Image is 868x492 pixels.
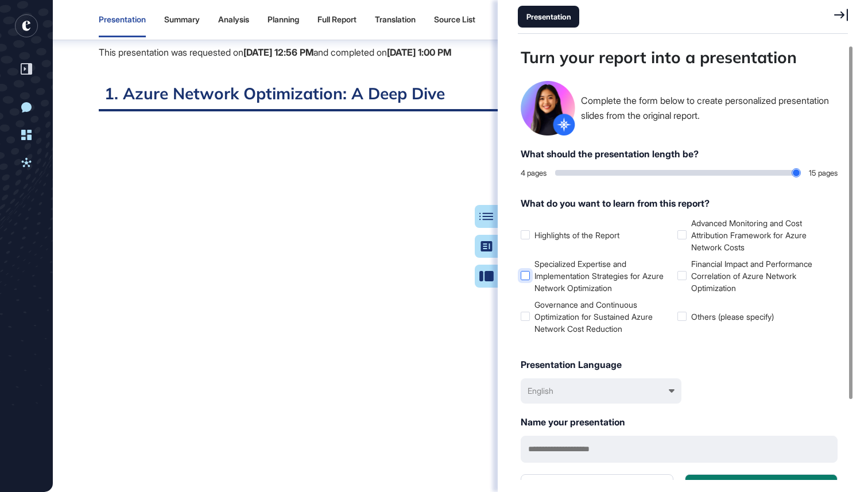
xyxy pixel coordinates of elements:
[518,6,579,28] div: Presentation
[243,47,313,58] b: [DATE] 12:56 PM
[99,83,822,111] h2: 1. Azure Network Optimization: A Deep Dive
[521,358,838,371] div: Presentation Language
[677,311,830,323] label: Others (please specify)
[218,15,249,25] div: Analysis
[375,15,416,25] div: Translation
[677,258,830,294] label: Financial Impact and Performance Correlation of Azure Network Optimization
[521,81,575,135] img: reese-medium-with-bg.png
[521,229,673,241] label: Highlights of the Report
[164,15,200,25] div: Summary
[581,94,838,123] div: Complete the form below to create personalized presentation slides from the original report.
[387,47,451,58] b: [DATE] 1:00 PM
[677,217,830,253] label: Advanced Monitoring and Cost Attribution Framework for Azure Network Costs
[268,15,299,25] div: Planning
[521,415,838,429] div: Name your presentation
[521,196,838,210] div: What do you want to learn from this report?
[528,385,553,397] div: English
[521,168,547,179] div: 4 pages
[317,15,356,25] div: Full Report
[809,168,838,179] div: 15 pages
[15,14,38,37] div: entrapeer-logo
[99,45,451,60] div: This presentation was requested on and completed on
[434,15,475,25] div: Source List
[521,258,673,294] label: Specialized Expertise and Implementation Strategies for Azure Network Optimization
[99,15,146,25] div: Presentation
[521,45,838,69] div: Turn your report into a presentation
[521,299,673,335] label: Governance and Continuous Optimization for Sustained Azure Network Cost Reduction
[521,147,838,161] div: What should the presentation length be?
